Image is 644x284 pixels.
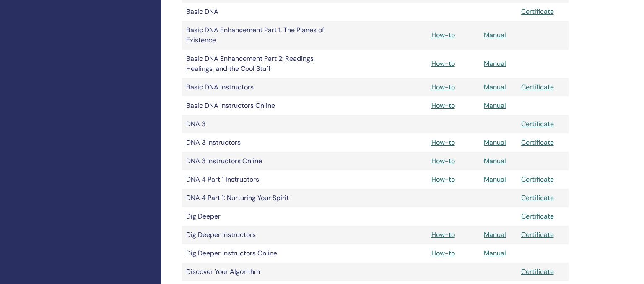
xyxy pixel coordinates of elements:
a: How-to [431,101,455,110]
td: Discover Your Algorithm [182,263,333,281]
a: How-to [431,156,455,165]
a: Manual [484,31,506,39]
a: Manual [484,249,506,258]
td: Dig Deeper Instructors Online [182,244,333,263]
a: How-to [431,83,455,91]
a: Certificate [521,138,554,147]
a: Certificate [521,193,554,202]
a: Manual [484,230,506,239]
a: Manual [484,83,506,91]
a: Manual [484,138,506,147]
td: DNA 4 Part 1: Nurturing Your Spirit [182,189,333,207]
td: Dig Deeper [182,207,333,226]
a: Certificate [521,83,554,91]
a: Certificate [521,230,554,239]
td: DNA 3 Instructors [182,133,333,152]
a: Manual [484,59,506,68]
td: Basic DNA Enhancement Part 2: Readings, Healings, and the Cool Stuff [182,50,333,78]
td: DNA 3 Instructors Online [182,152,333,170]
td: Basic DNA Instructors Online [182,96,333,115]
td: Basic DNA Instructors [182,78,333,96]
td: DNA 3 [182,115,333,133]
td: Basic DNA [182,3,333,21]
a: Certificate [521,267,554,276]
a: Certificate [521,7,554,16]
a: How-to [431,59,455,68]
a: How-to [431,138,455,147]
a: How-to [431,249,455,258]
td: Dig Deeper Instructors [182,226,333,244]
a: Manual [484,175,506,184]
a: Certificate [521,212,554,221]
td: Basic DNA Enhancement Part 1: The Planes of Existence [182,21,333,50]
a: How-to [431,175,455,184]
a: Manual [484,156,506,165]
a: Certificate [521,120,554,128]
td: DNA 4 Part 1 Instructors [182,170,333,189]
a: How-to [431,230,455,239]
a: How-to [431,31,455,39]
a: Certificate [521,175,554,184]
a: Manual [484,101,506,110]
